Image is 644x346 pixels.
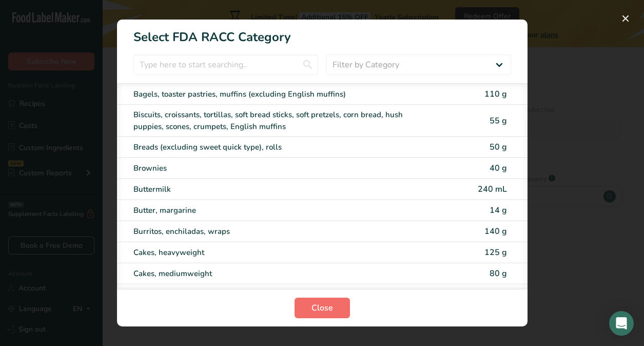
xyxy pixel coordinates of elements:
span: 50 g [490,141,507,153]
span: 80 g [490,268,507,279]
span: 40 g [490,162,507,174]
div: Open Intercom Messenger [609,311,634,336]
span: 125 g [484,247,507,258]
span: 14 g [490,205,507,216]
h1: Select FDA RACC Category [117,20,528,46]
span: 140 g [484,226,507,237]
span: 110 g [484,88,507,100]
span: 240 mL [478,184,507,195]
div: Breads (excluding sweet quick type), rolls [133,141,425,153]
div: Burritos, enchiladas, wraps [133,226,425,238]
div: Cakes, lightweight (angel food, chiffon, or sponge cake without icing or filling) [133,289,425,301]
div: Bagels, toaster pastries, muffins (excluding English muffins) [133,88,425,100]
div: Biscuits, croissants, tortillas, soft bread sticks, soft pretzels, corn bread, hush puppies, scon... [133,109,425,132]
input: Type here to start searching.. [133,54,318,75]
div: Butter, margarine [133,205,425,216]
div: Cakes, heavyweight [133,247,425,259]
div: Brownies [133,162,425,174]
span: Close [311,302,333,314]
span: 55 g [490,115,507,126]
button: Close [295,298,350,318]
div: Buttermilk [133,184,425,195]
div: Cakes, mediumweight [133,268,425,280]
